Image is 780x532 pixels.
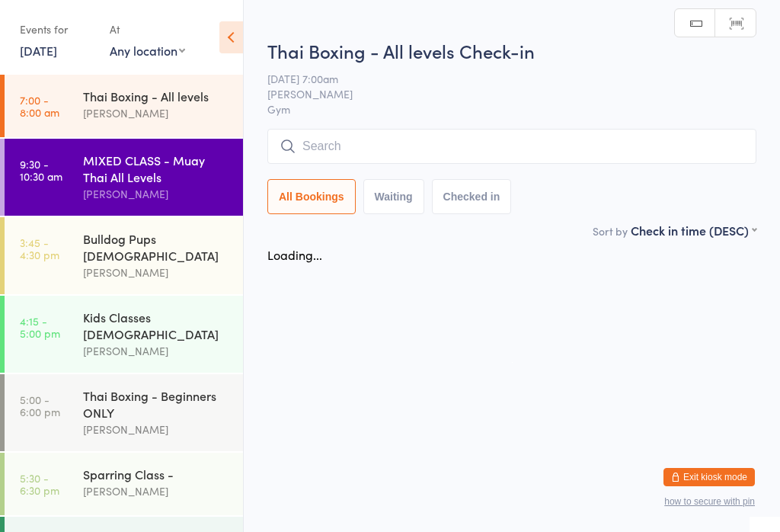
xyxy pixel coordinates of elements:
label: Sort by [593,223,628,239]
div: Check in time (DESC) [631,222,756,239]
div: Bulldog Pups [DEMOGRAPHIC_DATA] [83,230,230,264]
span: [PERSON_NAME] [267,86,733,101]
span: [DATE] 7:00am [267,71,733,86]
time: 5:00 - 6:00 pm [20,393,60,418]
div: Sparring Class - [83,466,230,482]
span: Gym [267,101,756,117]
time: 9:30 - 10:30 am [20,158,62,182]
h2: Thai Boxing - All levels Check-in [267,38,756,63]
div: MIXED CLASS - Muay Thai All Levels [83,152,230,185]
button: Waiting [363,179,424,214]
time: 3:45 - 4:30 pm [20,236,59,261]
a: 7:00 -8:00 amThai Boxing - All levels[PERSON_NAME] [5,75,243,137]
div: [PERSON_NAME] [83,342,230,360]
div: [PERSON_NAME] [83,421,230,438]
div: [PERSON_NAME] [83,185,230,203]
a: 9:30 -10:30 amMIXED CLASS - Muay Thai All Levels[PERSON_NAME] [5,139,243,216]
div: Kids Classes [DEMOGRAPHIC_DATA] [83,309,230,342]
div: Thai Boxing - Beginners ONLY [83,387,230,421]
div: Any location [110,42,185,59]
time: 4:15 - 5:00 pm [20,315,60,339]
button: All Bookings [267,179,356,214]
time: 5:30 - 6:30 pm [20,472,59,496]
div: Events for [20,17,94,42]
a: 3:45 -4:30 pmBulldog Pups [DEMOGRAPHIC_DATA][PERSON_NAME] [5,217,243,294]
input: Search [267,129,756,164]
a: 5:00 -6:00 pmThai Boxing - Beginners ONLY[PERSON_NAME] [5,374,243,451]
div: [PERSON_NAME] [83,482,230,500]
button: Exit kiosk mode [663,468,755,486]
button: Checked in [432,179,512,214]
button: how to secure with pin [664,496,755,507]
div: Loading... [267,246,322,263]
a: 5:30 -6:30 pmSparring Class -[PERSON_NAME] [5,453,243,515]
a: [DATE] [20,42,57,59]
div: Thai Boxing - All levels [83,88,230,104]
a: 4:15 -5:00 pmKids Classes [DEMOGRAPHIC_DATA][PERSON_NAME] [5,296,243,373]
div: At [110,17,185,42]
time: 7:00 - 8:00 am [20,94,59,118]
div: [PERSON_NAME] [83,104,230,122]
div: [PERSON_NAME] [83,264,230,281]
